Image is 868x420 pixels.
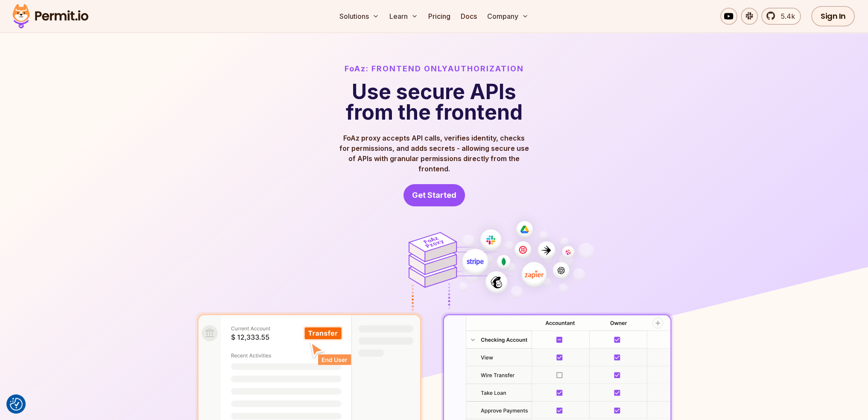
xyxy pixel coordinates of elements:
span: 5.4k [776,11,795,21]
a: Get Started [403,184,465,206]
a: Sign In [811,6,855,26]
h2: FoAz: [345,63,524,75]
button: Consent Preferences [10,398,23,411]
a: 5.4k [761,8,801,25]
img: Revisit consent button [10,398,23,411]
h1: Use secure APIs from the frontend [345,82,524,123]
button: Company [484,8,532,25]
button: Learn [386,8,421,25]
button: Solutions [336,8,383,25]
span: Frontend Only Authorization [371,63,524,75]
img: Permit logo [9,2,92,31]
a: Docs [457,8,480,25]
a: Pricing [425,8,454,25]
p: FoAz proxy accepts API calls, verifies identity, checks for permissions, and adds secrets - allow... [339,133,530,174]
